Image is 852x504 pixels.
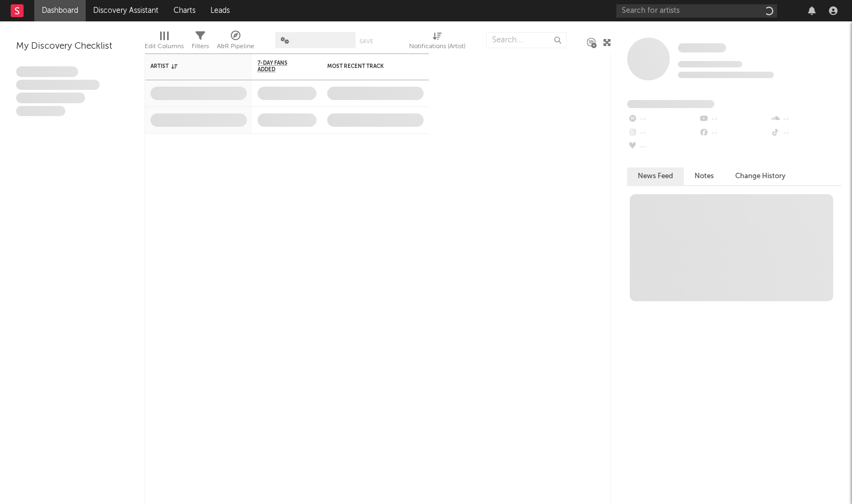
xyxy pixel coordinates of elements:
div: -- [698,112,770,126]
div: Most Recent Track [327,63,408,70]
button: Notes [684,167,725,185]
div: Artist [150,63,231,70]
button: Change History [725,167,796,185]
div: A&R Pipeline [217,27,254,58]
div: Notifications (Artist) [409,40,465,53]
span: Praesent ac interdum [16,93,85,103]
div: A&R Pipeline [217,40,254,53]
div: My Discovery Checklist [16,40,129,53]
input: Search for artists [616,4,777,18]
span: Some Artist [678,43,726,52]
span: 0 fans last week [678,72,774,78]
div: Edit Columns [145,40,184,53]
span: Lorem ipsum dolor [16,66,78,77]
span: Aliquam viverra [16,106,65,117]
div: -- [770,112,841,126]
span: 7-Day Fans Added [258,60,300,73]
span: Tracking Since: [DATE] [678,61,742,67]
div: Notifications (Artist) [409,27,465,58]
div: Filters [192,40,209,53]
button: News Feed [627,167,684,185]
a: Some Artist [678,43,726,54]
span: Integer aliquet in purus et [16,80,100,90]
div: -- [627,126,698,140]
div: -- [627,112,698,126]
span: Fans Added by Platform [627,100,714,108]
div: -- [698,126,770,140]
div: -- [627,140,698,154]
div: -- [770,126,841,140]
button: Save [359,39,373,44]
div: Filters [192,27,209,58]
div: Edit Columns [145,27,184,58]
input: Search... [486,32,567,48]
